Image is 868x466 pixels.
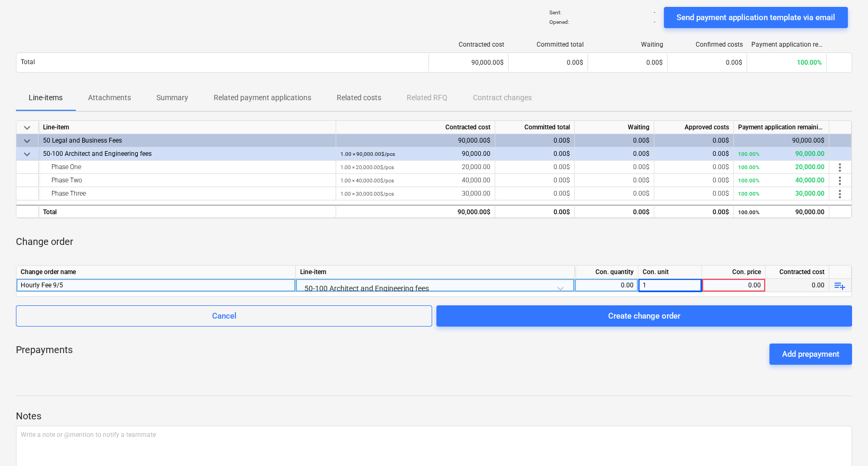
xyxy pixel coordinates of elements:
p: Change order [16,235,73,248]
div: Phase Three [43,187,331,200]
div: 90,000.00$ [336,205,495,218]
div: 0.00$ [654,205,734,218]
div: Contracted cost [336,121,495,134]
div: 90,000.00$ [734,134,829,147]
div: 90,000.00$ [336,134,495,147]
div: Phase Two [43,174,331,187]
span: keyboard_arrow_down [21,148,33,161]
small: 1.00 × 20,000.00$ / pcs [340,164,394,170]
div: Hourly Fee 9/5 [21,279,291,292]
div: 0.00 [766,279,829,292]
span: 0.00$ [713,177,729,184]
div: Line-item [296,266,575,279]
div: 1 [638,279,702,292]
p: Line-items [29,92,63,103]
span: 0.00$ [646,59,663,66]
div: Waiting [575,121,654,134]
div: Approved costs [654,121,734,134]
p: Attachments [88,92,131,103]
span: keyboard_arrow_down [21,121,33,134]
small: 1.00 × 30,000.00$ / pcs [340,191,394,197]
span: 100.00% [797,59,822,66]
div: 0.00 [706,279,761,292]
div: 20,000.00 [738,161,825,174]
span: 0.00$ [713,190,729,197]
span: 0.00$ [726,59,742,66]
div: Con. unit [638,266,702,279]
div: 30,000.00 [738,187,825,200]
iframe: Chat Widget [815,415,868,466]
div: 0.00$ [495,134,575,147]
span: keyboard_arrow_down [21,135,33,147]
span: 0.00$ [713,163,729,171]
div: Add prepayment [782,347,839,361]
small: 100.00% [738,151,759,157]
div: 30,000.00 [340,187,490,200]
p: Total [21,58,35,67]
div: 20,000.00 [340,161,490,174]
span: 0.00$ [633,190,650,197]
p: Sent : [549,9,561,16]
p: Related payment applications [214,92,311,103]
p: Prepayments [16,344,73,365]
small: 100.00% [738,164,759,170]
div: Confirmed costs [672,41,743,48]
div: Phase One [43,161,331,174]
div: 90,000.00 [738,206,825,219]
div: Committed total [495,121,575,134]
span: 0.00$ [554,163,570,171]
div: Committed total [513,41,584,48]
span: 0.00$ [554,150,570,157]
div: Payment application remaining [751,41,822,48]
button: Cancel [16,305,432,327]
div: 90,000.00$ [428,54,508,71]
span: 0.00$ [567,59,583,66]
span: more_vert [834,161,846,174]
small: 100.00% [738,178,759,183]
span: 0.00$ [554,177,570,184]
div: 40,000.00 [738,174,825,187]
div: Waiting [592,41,663,48]
div: 0.00$ [575,134,654,147]
div: 50-100 Architect and Engineering fees [43,147,331,161]
div: 0.00$ [654,134,734,147]
div: Create change order [608,309,680,323]
div: Change order name [16,266,296,279]
div: 0.00 [579,279,634,292]
div: 90,000.00 [340,147,490,161]
div: 0.00$ [495,205,575,218]
span: 0.00$ [713,150,729,157]
div: 40,000.00 [340,174,490,187]
div: 0.00$ [575,205,654,218]
div: Cancel [212,309,236,323]
small: 100.00% [738,209,759,215]
button: Add prepayment [769,344,852,365]
span: 0.00$ [633,150,650,157]
span: more_vert [834,188,846,200]
small: 1.00 × 40,000.00$ / pcs [340,178,394,183]
div: 50 Legal and Business Fees [43,134,331,147]
div: Con. quantity [575,266,638,279]
div: Con. price [702,266,766,279]
p: Opened : [549,19,569,25]
div: Total [39,205,336,218]
p: Summary [156,92,188,103]
p: Notes [16,410,852,423]
span: 0.00$ [633,163,650,171]
span: playlist_add [834,279,846,292]
small: 1.00 × 90,000.00$ / pcs [340,151,395,157]
div: Payment application remaining [734,121,829,134]
div: Contracted cost [433,41,504,48]
span: 0.00$ [633,177,650,184]
div: 90,000.00 [738,147,825,161]
p: Related costs [337,92,381,103]
div: Line-item [39,121,336,134]
span: more_vert [834,174,846,187]
small: 100.00% [738,191,759,197]
span: 0.00$ [554,190,570,197]
button: Create change order [436,305,852,327]
div: Contracted cost [766,266,829,279]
